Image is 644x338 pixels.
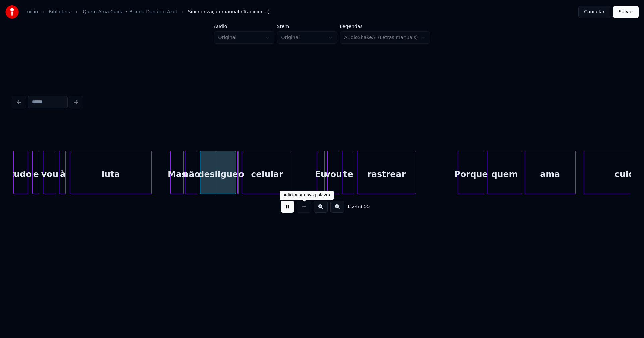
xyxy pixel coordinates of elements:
label: Legendas [340,24,430,29]
div: Adicionar nova palavra [284,193,330,198]
label: Stem [277,24,337,29]
span: Sincronização manual (Tradicional) [188,9,270,15]
span: 3:55 [359,203,370,210]
a: Biblioteca [49,9,72,15]
span: 1:24 [347,203,358,210]
label: Áudio [214,24,274,29]
button: Cancelar [578,6,610,18]
nav: breadcrumb [25,9,270,15]
a: Início [25,9,38,15]
img: youka [5,5,19,19]
button: Salvar [613,6,639,18]
div: / [347,203,363,210]
a: Quem Ama Cuida • Banda Danúbio Azul [83,9,177,15]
